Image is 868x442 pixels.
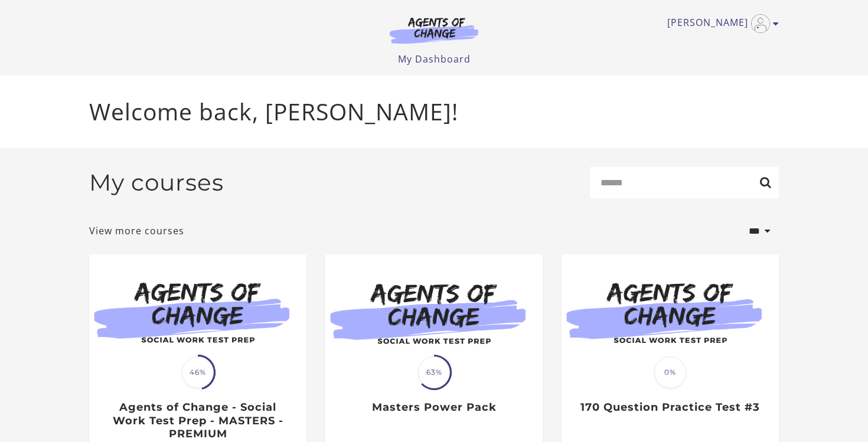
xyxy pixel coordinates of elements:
[654,356,686,388] span: 0%
[667,14,773,33] a: Toggle menu
[398,53,471,66] a: My Dashboard
[574,401,766,414] h3: 170 Question Practice Test #3
[418,356,450,388] span: 63%
[182,356,214,388] span: 46%
[102,401,293,441] h3: Agents of Change - Social Work Test Prep - MASTERS - PREMIUM
[377,17,491,44] img: Agents of Change Logo
[89,169,224,197] h2: My courses
[89,224,184,238] a: View more courses
[338,401,530,414] h3: Masters Power Pack
[89,94,779,129] p: Welcome back, [PERSON_NAME]!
